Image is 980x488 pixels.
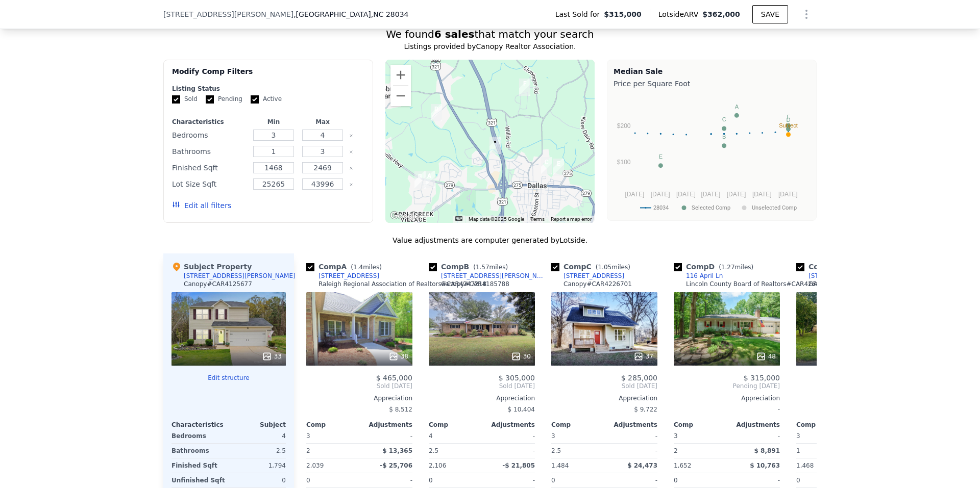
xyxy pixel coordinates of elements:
[653,204,669,211] text: 28034
[429,382,535,390] span: Sold [DATE]
[796,394,902,402] div: Appreciation
[429,444,480,458] div: 2.5
[172,95,180,104] input: Sold
[563,280,632,288] div: Canopy # CAR4226701
[306,272,379,280] a: [STREET_ADDRESS]
[592,264,634,271] span: ( miles)
[429,421,482,429] div: Comp
[251,118,296,126] div: Min
[231,444,286,458] div: 2.5
[796,382,902,390] span: Sold [DATE]
[163,41,817,52] div: Listings provided by Canopy Realtor Association .
[727,421,780,429] div: Adjustments
[318,280,486,288] div: Raleigh Regional Association of Realtors # CAR4247218
[796,444,847,458] div: 1
[172,66,364,85] div: Modify Comp Filters
[779,122,798,129] text: Subject
[388,210,422,223] img: Google
[796,262,879,272] div: Comp E
[172,95,198,104] label: Sold
[349,150,353,154] button: Clear
[172,128,247,142] div: Bedrooms
[674,382,780,390] span: Pending [DATE]
[251,95,259,104] input: Active
[371,10,409,18] span: , NC 28034
[306,444,357,458] div: 2
[172,118,247,126] div: Characteristics
[306,477,310,484] span: 0
[429,272,547,280] a: [STREET_ADDRESS][PERSON_NAME]
[206,95,242,104] label: Pending
[553,159,564,176] div: 505 N Davis St
[721,264,735,271] span: 1.27
[787,114,790,120] text: F
[484,473,535,487] div: -
[674,462,691,469] span: 1,652
[686,280,831,288] div: Lincoln County Board of Realtors # CAR4268209
[171,421,229,429] div: Characteristics
[796,462,814,469] span: 1,468
[231,473,286,487] div: 0
[318,272,379,280] div: [STREET_ADDRESS]
[306,421,359,429] div: Comp
[551,421,604,429] div: Comp
[476,264,489,271] span: 1.57
[429,462,446,469] span: 2,106
[306,382,412,390] span: Sold [DATE]
[651,191,670,198] text: [DATE]
[686,272,723,280] div: 116 April Ln
[163,235,817,245] div: Value adjustments are computer generated by Lotside .
[674,444,725,458] div: 2
[184,280,252,288] div: Canopy # CAR4125677
[172,200,231,211] button: Edit all filters
[674,477,678,484] span: 0
[431,104,442,121] div: 116 April Ln
[729,473,780,487] div: -
[502,462,535,469] span: -$ 21,805
[251,95,282,104] label: Active
[808,272,915,280] div: [STREET_ADDRESS][PERSON_NAME]
[511,351,531,362] div: 30
[361,429,412,443] div: -
[184,272,296,280] div: [STREET_ADDRESS][PERSON_NAME]
[441,272,547,280] div: [STREET_ADDRESS][PERSON_NAME]
[171,473,227,487] div: Unfinished Sqft
[429,394,535,402] div: Appreciation
[727,191,746,198] text: [DATE]
[551,272,624,280] a: [STREET_ADDRESS]
[659,153,663,160] text: E
[508,406,535,413] span: $ 10,404
[754,447,780,454] span: $ 8,891
[424,171,435,188] div: 107 Garden Ter
[674,432,678,440] span: 3
[293,9,408,19] span: , [GEOGRAPHIC_DATA]
[796,421,849,429] div: Comp
[163,27,817,41] div: We found that match your search
[349,183,353,187] button: Clear
[172,161,247,175] div: Finished Sqft
[614,91,810,218] svg: A chart.
[604,9,642,19] span: $315,000
[172,177,247,191] div: Lot Size Sqft
[172,144,247,159] div: Bathrooms
[353,264,363,271] span: 1.4
[306,432,310,440] span: 3
[499,374,535,382] span: $ 305,000
[171,444,227,458] div: Bathrooms
[676,191,696,198] text: [DATE]
[361,473,412,487] div: -
[606,473,657,487] div: -
[388,210,422,223] a: Open this area in Google Maps (opens a new window)
[627,462,657,469] span: $ 24,473
[389,406,412,413] span: $ 8,512
[206,95,214,104] input: Pending
[551,262,634,272] div: Comp C
[306,262,386,272] div: Comp A
[744,374,780,382] span: $ 315,000
[674,402,780,417] div: -
[231,429,286,443] div: 4
[551,444,602,458] div: 2.5
[171,262,252,272] div: Subject Property
[674,421,727,429] div: Comp
[530,216,545,222] a: Terms (opens in new tab)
